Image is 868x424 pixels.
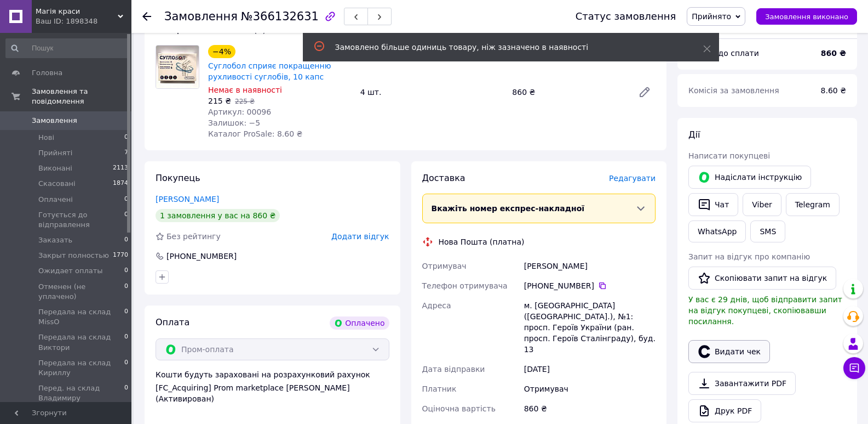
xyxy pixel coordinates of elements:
[422,173,465,183] span: Доставка
[38,332,124,352] span: Передала на склад Виктори
[422,262,467,270] span: Отримувач
[821,49,846,58] b: 860 ₴
[692,12,731,21] span: Прийнято
[156,369,389,404] div: Кошти будуть зараховані на розрахунковий рахунок
[235,98,255,105] span: 225 ₴
[36,7,118,16] span: Магія краси
[508,84,629,100] div: 860 ₴
[156,173,200,183] span: Покупець
[688,267,836,290] button: Скопіювати запит на відгук
[688,399,761,422] a: Друк PDF
[208,45,235,58] div: −4%
[688,151,770,160] span: Написати покупцеві
[38,282,124,302] span: Отменен (не уплачено)
[688,49,759,58] span: Всього до сплати
[38,133,54,143] span: Нові
[765,13,848,21] span: Замовлення виконано
[5,38,129,58] input: Пошук
[208,108,271,116] span: Артикул: 00096
[165,251,238,262] div: [PHONE_NUMBER]
[38,307,124,327] span: Передала на склад MissO
[156,24,266,35] span: Товари в замовленні (1)
[422,365,485,374] span: Дата відправки
[688,372,796,395] a: Завантажити PDF
[38,251,109,261] span: Закрыт полностью
[38,383,124,403] span: Перед. на склад Владимиру
[436,236,527,247] div: Нова Пошта (платна)
[38,266,103,276] span: Ожидает оплаты
[208,129,302,138] span: Каталог ProSale: 8.60 ₴
[688,166,811,189] button: Надіслати інструкцію
[124,307,128,327] span: 0
[422,301,451,310] span: Адреса
[688,295,842,326] span: У вас є 29 днів, щоб відправити запит на відгук покупцеві, скопіювавши посилання.
[743,193,781,216] a: Viber
[124,235,128,245] span: 0
[843,357,865,379] button: Чат з покупцем
[38,148,72,158] span: Прийняті
[32,68,62,78] span: Головна
[634,81,656,103] a: Редагувати
[124,195,128,205] span: 0
[422,281,508,290] span: Телефон отримувача
[32,116,77,126] span: Замовлення
[156,382,389,404] div: [FC_Acquiring] Prom marketplace [PERSON_NAME] (Активирован)
[156,195,219,203] a: [PERSON_NAME]
[422,404,496,413] span: Оціночна вартість
[38,179,76,189] span: Скасовані
[522,256,658,276] div: [PERSON_NAME]
[241,10,319,23] span: №366132631
[38,235,72,245] span: Заказать
[124,266,128,276] span: 0
[522,359,658,379] div: [DATE]
[688,129,700,140] span: Дії
[522,399,658,419] div: 860 ₴
[156,317,189,327] span: Оплата
[208,86,282,94] span: Немає в наявності
[38,210,124,230] span: Готується до відправлення
[576,11,676,22] div: Статус замовлення
[124,358,128,378] span: 0
[38,163,72,173] span: Виконані
[124,210,128,230] span: 0
[124,282,128,302] span: 0
[609,174,656,183] span: Редагувати
[38,195,73,205] span: Оплачені
[38,358,124,378] span: Передала на склад Кириллу
[422,385,457,393] span: Платник
[113,179,128,189] span: 1874
[688,193,738,216] button: Чат
[750,221,785,242] button: SMS
[156,209,280,222] div: 1 замовлення у вас на 860 ₴
[32,87,131,106] span: Замовлення та повідомлення
[208,97,231,105] span: 215 ₴
[821,86,846,95] span: 8.60 ₴
[688,252,810,261] span: Запит на відгук про компанію
[113,163,128,173] span: 2113
[208,61,331,81] a: Суглобол сприяє покращенню рухливості суглобів, 10 капс
[330,316,389,330] div: Оплачено
[331,232,389,241] span: Додати відгук
[156,46,199,88] img: Суглобол сприяє покращенню рухливості суглобів, 10 капс
[164,10,238,23] span: Замовлення
[124,133,128,143] span: 0
[522,296,658,359] div: м. [GEOGRAPHIC_DATA] ([GEOGRAPHIC_DATA].), №1: просп. Героїв України (ран. просп. Героїв Сталінгр...
[124,383,128,403] span: 0
[356,84,508,100] div: 4 шт.
[166,232,221,241] span: Без рейтингу
[522,379,658,399] div: Отримувач
[36,16,131,26] div: Ваш ID: 1898348
[124,148,128,158] span: 7
[786,193,840,216] a: Telegram
[335,42,676,53] div: Замовлено більше одиниць товару, ніж зазначено в наявності
[208,118,260,127] span: Залишок: −5
[432,204,585,213] span: Вкажіть номер експрес-накладної
[688,86,779,95] span: Комісія за замовлення
[688,340,770,363] button: Видати чек
[524,280,656,291] div: [PHONE_NUMBER]
[688,221,746,242] a: WhatsApp
[756,8,857,25] button: Замовлення виконано
[113,251,128,261] span: 1770
[124,332,128,352] span: 0
[142,11,151,22] div: Повернутися назад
